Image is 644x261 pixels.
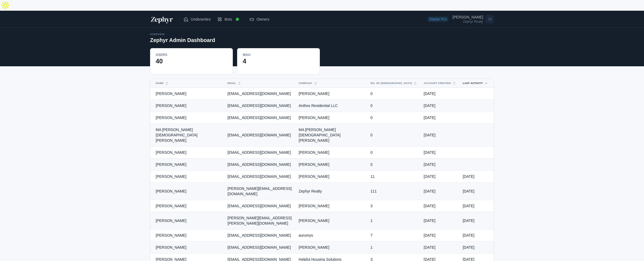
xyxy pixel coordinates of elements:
span: Zephyr Pro [427,17,448,22]
button: Last Activity [460,79,485,87]
td: 1 [367,241,421,254]
a: Owners [246,14,273,25]
td: [PERSON_NAME] [150,171,224,183]
td: [PERSON_NAME] [150,147,224,159]
td: [DATE] [421,241,460,254]
td: [EMAIL_ADDRESS][DOMAIN_NAME] [224,124,295,147]
td: Zephyr Realty [296,183,367,200]
td: [PERSON_NAME][EMAIL_ADDRESS][PERSON_NAME][DOMAIN_NAME] [224,212,295,229]
td: 7 [367,229,421,241]
td: [DATE] [460,229,494,241]
td: [DATE] [460,171,494,183]
div: Users [156,53,167,57]
td: [EMAIL_ADDRESS][DOMAIN_NAME] [224,147,295,159]
td: 0 [367,88,421,100]
td: [EMAIL_ADDRESS][DOMAIN_NAME] [224,100,295,112]
td: [EMAIL_ADDRESS][DOMAIN_NAME] [224,159,295,171]
td: [EMAIL_ADDRESS][DOMAIN_NAME] [224,171,295,183]
td: [PERSON_NAME] [296,171,367,183]
td: 0 [367,159,421,171]
td: [DATE] [460,212,494,229]
button: Name [152,79,218,87]
td: [DATE] [421,112,460,124]
img: Zephyr Logo [150,15,174,24]
td: [PERSON_NAME] [296,112,367,124]
a: Open user menu [453,14,494,25]
td: [DATE] [421,200,460,212]
div: 4 [243,57,314,66]
td: [PERSON_NAME] [150,241,224,254]
td: [EMAIL_ADDRESS][DOMAIN_NAME] [224,241,295,254]
td: [PERSON_NAME] [150,159,224,171]
td: 0 [367,124,421,147]
td: 0 [367,100,421,112]
td: [DATE] [460,200,494,212]
td: [DATE] [421,159,460,171]
span: Owners [257,17,269,22]
td: MA [PERSON_NAME][DEMOGRAPHIC_DATA] [PERSON_NAME] [296,124,367,147]
td: [PERSON_NAME] [150,200,224,212]
h2: Zephyr Admin Dashboard [150,36,215,44]
td: 111 [367,183,421,200]
div: Zephyr Realty [453,20,483,23]
td: aurumys [296,229,367,241]
td: [PERSON_NAME] [150,183,224,200]
td: [PERSON_NAME] [150,112,224,124]
td: [PERSON_NAME] [150,88,224,100]
td: [PERSON_NAME] [150,229,224,241]
td: [EMAIL_ADDRESS][DOMAIN_NAME] [224,88,295,100]
td: [DATE] [421,147,460,159]
td: Anthos Residential LLC [296,100,367,112]
td: 11 [367,171,421,183]
td: [DATE] [460,183,494,200]
span: JS [485,15,494,24]
a: Underwrites [180,14,214,25]
td: 1 [367,212,421,229]
td: MA [PERSON_NAME][DEMOGRAPHIC_DATA] [PERSON_NAME] [150,124,224,147]
td: [PERSON_NAME] [296,200,367,212]
button: No. of [DEMOGRAPHIC_DATA] [367,79,414,87]
td: [DATE] [421,100,460,112]
td: [DATE] [421,229,460,241]
button: Email [224,79,289,87]
td: [PERSON_NAME] [296,159,367,171]
td: [PERSON_NAME] [150,100,224,112]
span: Underwrites [191,17,211,22]
div: WAU [243,53,250,57]
div: Overview [150,32,215,36]
td: [PERSON_NAME] [296,147,367,159]
td: [PERSON_NAME] [296,88,367,100]
td: [PERSON_NAME] [296,241,367,254]
button: Account Created [421,79,453,87]
span: Bots [225,17,232,22]
td: [PERSON_NAME] [150,212,224,229]
td: [DATE] [421,171,460,183]
td: [DATE] [421,183,460,200]
button: Company [296,79,361,87]
a: Bots [214,12,246,27]
div: 40 [156,57,227,66]
td: 3 [367,200,421,212]
td: [PERSON_NAME][EMAIL_ADDRESS][DOMAIN_NAME] [224,183,295,200]
td: [DATE] [421,88,460,100]
td: [EMAIL_ADDRESS][DOMAIN_NAME] [224,112,295,124]
td: [EMAIL_ADDRESS][DOMAIN_NAME] [224,200,295,212]
td: [DATE] [421,212,460,229]
div: [PERSON_NAME] [453,15,483,19]
td: [EMAIL_ADDRESS][DOMAIN_NAME] [224,229,295,241]
td: [DATE] [421,124,460,147]
td: [PERSON_NAME] [296,212,367,229]
td: 0 [367,147,421,159]
td: [DATE] [460,241,494,254]
td: 0 [367,112,421,124]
